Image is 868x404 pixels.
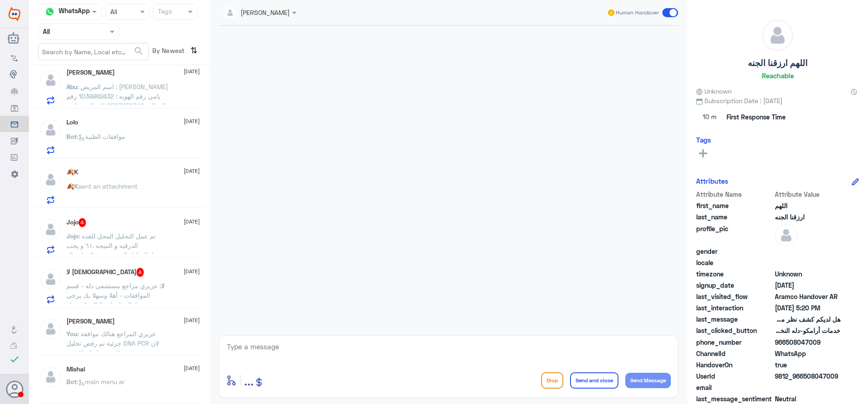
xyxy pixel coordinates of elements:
span: Jojo [66,232,79,240]
span: خدمات أرامكو-دله النخيل [775,326,840,335]
span: Attribute Value [775,190,840,199]
img: defaultAdmin.png [39,119,62,141]
span: Unknown [775,269,840,279]
img: defaultAdmin.png [762,20,793,51]
span: 4 [137,268,144,277]
div: Tags [156,6,172,18]
h5: Jojo [66,218,86,227]
span: [DATE] [184,218,200,226]
span: First Response Time [726,112,786,122]
span: You [66,330,77,337]
span: : اسم المريض : [PERSON_NAME] يامي رقم الهويه : 1039982432 رقم الجوال : 0503452346 المطلوب : لدي ا... [66,83,168,128]
span: ... [244,372,254,388]
h6: Attributes [696,177,728,185]
button: search [133,44,144,59]
span: Abu [66,83,77,90]
span: : موافقات الطبية [77,133,125,140]
span: 2024-10-24T13:05:29.685Z [775,280,840,290]
span: : main menu ar [77,378,125,385]
h5: Abu Rama [66,69,115,76]
span: phone_number [696,337,773,347]
img: defaultAdmin.png [39,366,62,388]
button: Avatar [6,380,23,398]
span: search [133,46,144,57]
span: locale [696,258,773,267]
button: ... [244,370,254,390]
button: Send Message [625,373,671,388]
span: Human Handover [616,9,659,17]
img: defaultAdmin.png [39,218,62,241]
img: defaultAdmin.png [39,268,62,290]
h5: 🍂K [66,168,78,176]
span: last_name [696,212,773,222]
span: Bot [66,378,77,385]
span: اللهم [775,201,840,210]
img: defaultAdmin.png [39,318,62,340]
span: UserId [696,371,773,381]
span: Attribute Name [696,190,773,199]
span: Bot [66,133,77,140]
span: last_interaction [696,303,773,313]
h5: Mishal [66,366,85,373]
span: first_name [696,201,773,210]
span: 9812_966508047009 [775,371,840,381]
span: لا [161,282,165,290]
span: null [775,258,840,267]
input: Search by Name, Local etc… [38,43,148,60]
span: : عزيزي المراجع هنالك موافقة جزئية تم رفض تحليل DNA PCR لان لايوجد عليها تعاقد مع [PERSON_NAME] ,... [66,330,166,385]
img: defaultAdmin.png [39,69,62,91]
span: profile_pic [696,224,773,245]
span: Subscription Date : [DATE] [696,96,859,105]
span: [DATE] [184,316,200,324]
span: sent an attachment [78,182,137,190]
span: [DATE] [184,167,200,175]
span: signup_date [696,280,773,290]
span: Aramco Handover AR [775,292,840,301]
span: هل لديكم كشف نظر مرتبط بإدارة المرور لاستخراج رخصه سير [775,314,840,324]
button: Send and close [570,372,618,389]
i: check [9,354,20,365]
span: last_visited_flow [696,292,773,301]
h5: Nada Abdullah [66,318,115,325]
span: [DATE] [184,267,200,276]
span: [DATE] [184,364,200,372]
span: 966508047009 [775,337,840,347]
h5: لا اله الا الله [66,268,144,277]
span: true [775,360,840,370]
span: 2 [775,349,840,358]
span: last_clicked_button [696,326,773,335]
h5: Lolo [66,119,78,126]
span: last_message_sentiment [696,394,773,404]
span: 🍂K [66,182,78,190]
span: 4 [79,218,86,227]
span: : عزيزي مراجع مستشفى دله - قسم الموافقات - أهلا وسهلا بك يرجى تزويدنا بالمعلومات التالية لخدمتك ب... [66,282,166,404]
h6: Tags [696,136,711,144]
span: Unknown [696,86,731,96]
span: gender [696,247,773,256]
span: null [775,247,840,256]
i: ⇅ [190,43,198,58]
span: timezone [696,269,773,279]
span: 10 m [696,109,723,125]
span: : تم عمل التحليل المحل للغده الدرقيه و النتيجه .٦١ و يجب عملةالتحليل المفروض ممكن ارسال طلب للتأم... [66,232,161,268]
button: Drop [541,372,563,389]
span: 2025-08-25T14:20:17.347Z [775,303,840,313]
img: whatsapp.png [43,5,57,19]
img: defaultAdmin.png [39,168,62,191]
span: 0 [775,394,840,404]
span: HandoverOn [696,360,773,370]
h6: Reachable [762,71,794,80]
span: [DATE] [184,117,200,125]
img: defaultAdmin.png [775,224,797,247]
span: ارزقنا الجنه [775,212,840,222]
img: Widebot Logo [9,7,20,21]
span: ChannelId [696,349,773,358]
h5: اللهم ارزقنا الجنه [748,58,807,68]
span: null [775,383,840,392]
span: last_message [696,314,773,324]
span: By Newest [149,43,187,61]
span: [DATE] [184,67,200,76]
span: email [696,383,773,392]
